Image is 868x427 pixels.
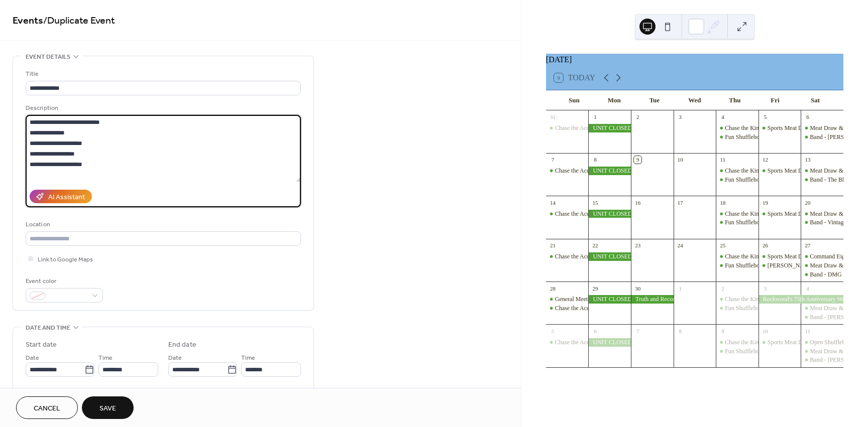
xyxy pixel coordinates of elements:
[762,156,769,164] div: 12
[634,284,641,292] div: 30
[677,113,684,121] div: 3
[26,340,57,350] div: Start date
[634,199,641,206] div: 16
[98,353,113,363] span: Time
[546,124,589,132] div: Chase the Ace (Live on Facebook)
[677,199,684,206] div: 17
[555,304,638,313] div: Chase the Ace (Live on Facebook)
[546,54,843,66] div: [DATE]
[594,90,634,110] div: Mon
[716,347,758,356] div: Fun Shuffleboard League
[546,295,589,304] div: General Meeting
[801,210,843,218] div: Meat Draw & 50/50
[38,254,93,265] span: Link to Google Maps
[725,347,786,356] div: Fun Shuffleboard League
[801,261,843,270] div: Meat Draw & 50/50
[555,252,638,261] div: Chase the Ace (Live on Facebook)
[804,199,811,206] div: 20
[591,284,599,292] div: 29
[634,242,641,249] div: 23
[762,242,769,249] div: 26
[716,295,758,304] div: Chase the King & 50/50
[549,327,557,335] div: 5
[549,156,557,164] div: 7
[768,338,833,347] div: Sports Meat Draw & 50/50
[725,252,784,261] div: Chase the King & 50/50
[758,295,843,304] div: Rockwood's 75th Anniversary Weekend
[13,11,43,31] a: Events
[555,167,638,175] div: Chase the Ace (Live on Facebook)
[546,167,589,175] div: Chase the Ace (Live on Facebook)
[719,156,726,164] div: 11
[804,242,811,249] div: 27
[810,218,865,227] div: Band - Vintage Groove
[801,133,843,141] div: Band - Mandy Ducharme & The Absolute B's
[804,284,811,292] div: 4
[801,304,843,313] div: Meat Draw & 50/50
[546,338,589,347] div: Chase the Ace (Live on Facebook)
[634,327,641,335] div: 7
[716,218,758,227] div: Fun Shuffleboard League
[801,270,843,279] div: Band - DMG
[810,167,858,175] div: Meat Draw & 50/50
[26,276,101,287] div: Event color
[810,347,858,356] div: Meat Draw & 50/50
[549,284,557,292] div: 28
[716,304,758,313] div: Fun Shuffleboard League
[719,284,726,292] div: 2
[804,113,811,121] div: 6
[801,347,843,356] div: Meat Draw & 50/50
[768,167,833,175] div: Sports Meat Draw & 50/50
[168,340,196,350] div: End date
[810,210,858,218] div: Meat Draw & 50/50
[588,124,631,132] div: UNIT CLOSED
[549,113,557,121] div: 31
[801,124,843,132] div: Meat Draw & 50/50
[555,338,638,347] div: Chase the Ace (Live on Facebook)
[758,261,801,270] div: Cory Wojick & Ashleigh Gray (Duo)
[549,199,557,206] div: 14
[16,396,78,419] button: Cancel
[555,210,638,218] div: Chase the Ace (Live on Facebook)
[716,261,758,270] div: Fun Shuffleboard League
[810,270,841,279] div: Band - DMG
[768,252,833,261] div: Sports Meat Draw & 50/50
[810,261,858,270] div: Meat Draw & 50/50
[719,199,726,206] div: 18
[716,133,758,141] div: Fun Shuffleboard League
[725,210,784,218] div: Chase the King & 50/50
[801,252,843,261] div: Command Eight Ball
[758,252,801,261] div: Sports Meat Draw & 50/50
[719,327,726,335] div: 9
[588,295,631,304] div: UNIT CLOSED
[588,252,631,261] div: UNIT CLOSED
[719,242,726,249] div: 25
[241,353,255,363] span: Time
[716,252,758,261] div: Chase the King & 50/50
[725,338,784,347] div: Chase the King & 50/50
[755,90,795,110] div: Fri
[768,210,833,218] div: Sports Meat Draw & 50/50
[716,167,758,175] div: Chase the King & 50/50
[725,176,786,184] div: Fun Shuffleboard League
[716,124,758,132] div: Chase the King & 50/50
[591,113,599,121] div: 1
[716,210,758,218] div: Chase the King & 50/50
[795,90,835,110] div: Sat
[810,124,858,132] div: Meat Draw & 50/50
[546,304,589,313] div: Chase the Ace (Live on Facebook)
[762,113,769,121] div: 5
[591,156,599,164] div: 8
[675,90,715,110] div: Wed
[677,327,684,335] div: 8
[546,210,589,218] div: Chase the Ace (Live on Facebook)
[716,338,758,347] div: Chase the King & 50/50
[725,261,786,270] div: Fun Shuffleboard League
[555,295,596,304] div: General Meeting
[725,218,786,227] div: Fun Shuffleboard League
[801,167,843,175] div: Meat Draw & 50/50
[762,327,769,335] div: 10
[677,284,684,292] div: 1
[804,156,811,164] div: 13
